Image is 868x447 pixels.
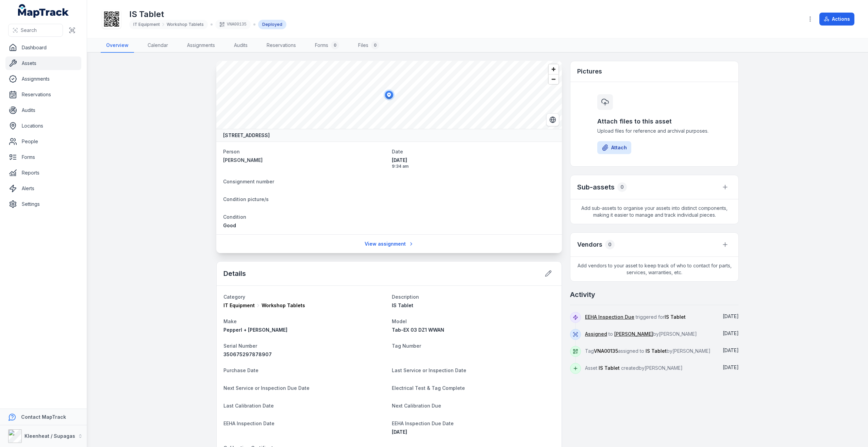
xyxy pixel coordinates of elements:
[258,20,286,29] div: Deployed
[723,364,739,370] span: [DATE]
[585,314,634,320] a: EEHA Inspection Due
[577,182,615,192] h2: Sub-assets
[360,237,418,250] a: View assignment
[392,294,419,300] span: Description
[5,72,81,86] a: Assignments
[392,429,407,435] span: [DATE]
[21,27,37,34] span: Search
[597,117,712,126] h3: Attach files to this asset
[223,196,269,202] span: Condition picture/s
[392,429,407,435] time: 30/04/2025, 12:00:00 am
[570,199,738,224] span: Add sub-assets to organise your assets into distinct components, making it easier to manage and t...
[223,420,274,426] span: EEHA Inspection Date
[5,150,81,164] a: Forms
[8,24,63,37] button: Search
[597,128,712,134] span: Upload files for reference and archival purposes.
[585,331,607,337] a: Assigned
[223,351,272,357] span: 350675297878907
[577,240,602,249] h3: Vendors
[223,132,270,139] strong: [STREET_ADDRESS]
[223,214,246,220] span: Condition
[723,347,739,353] span: [DATE]
[392,420,454,426] span: EEHA Inspection Due Date
[392,385,465,391] span: Electrical Test & Tag Complete
[577,67,602,76] h3: Pictures
[216,61,562,129] canvas: Map
[5,197,81,211] a: Settings
[546,113,559,126] button: Switch to Satellite View
[392,157,555,164] span: [DATE]
[392,318,407,324] span: Model
[182,38,220,53] a: Assignments
[18,4,69,18] a: MapTrack
[392,302,413,308] span: IS Tablet
[549,64,558,74] button: Zoom in
[723,347,739,353] time: 10/01/2025, 9:34:15 am
[223,269,246,278] h2: Details
[133,22,160,27] span: IT Equipment
[597,141,631,154] button: Attach
[262,302,305,309] span: Workshop Tablets
[392,343,421,349] span: Tag Number
[723,330,739,336] span: [DATE]
[223,302,255,309] span: IT Equipment
[215,20,251,29] div: VNA00135
[21,414,66,420] strong: Contact MapTrack
[5,166,81,180] a: Reports
[5,135,81,148] a: People
[24,433,75,439] strong: Kleenheat / Supagas
[229,38,253,53] a: Audits
[223,343,257,349] span: Serial Number
[167,22,204,27] span: Workshop Tablets
[723,364,739,370] time: 10/01/2025, 9:33:56 am
[585,348,711,354] span: Tag assigned to by [PERSON_NAME]
[585,331,697,337] span: to by [PERSON_NAME]
[142,38,173,53] a: Calendar
[5,88,81,101] a: Reservations
[5,56,81,70] a: Assets
[223,318,237,324] span: Make
[371,41,379,49] div: 0
[331,41,339,49] div: 0
[605,240,615,249] div: 0
[585,365,683,371] span: Asset created by [PERSON_NAME]
[223,222,236,228] span: Good
[223,149,240,154] span: Person
[223,294,245,300] span: Category
[223,403,274,409] span: Last Calibration Date
[392,367,466,373] span: Last Service or Inspection Date
[665,314,686,320] span: IS Tablet
[5,182,81,195] a: Alerts
[223,385,310,391] span: Next Service or Inspection Due Date
[599,365,620,371] span: IS Tablet
[413,430,463,436] span: Asset details updated!
[392,403,441,409] span: Next Calibration Due
[5,119,81,133] a: Locations
[261,38,301,53] a: Reservations
[223,327,287,333] span: Pepperl + [PERSON_NAME]
[223,179,274,184] span: Consignment number
[570,257,738,281] span: Add vendors to your asset to keep track of who to contact for parts, services, warranties, etc.
[723,313,739,319] time: 16/04/2025, 12:00:00 am
[646,348,667,354] span: IS Tablet
[392,149,403,154] span: Date
[617,182,627,192] div: 0
[353,38,385,53] a: Files0
[310,38,345,53] a: Forms0
[549,74,558,84] button: Zoom out
[594,348,618,354] span: VNA00135
[392,157,555,169] time: 10/01/2025, 9:34:38 am
[129,9,286,20] h1: IS Tablet
[5,103,81,117] a: Audits
[723,330,739,336] time: 10/01/2025, 9:34:38 am
[392,164,555,169] span: 9:34 am
[723,313,739,319] span: [DATE]
[585,314,686,320] span: triggered for
[223,367,258,373] span: Purchase Date
[570,290,595,299] h2: Activity
[392,327,444,333] span: Tab-EX 03 DZ1 WWAN
[223,157,386,164] a: [PERSON_NAME]
[819,13,854,26] button: Actions
[5,41,81,54] a: Dashboard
